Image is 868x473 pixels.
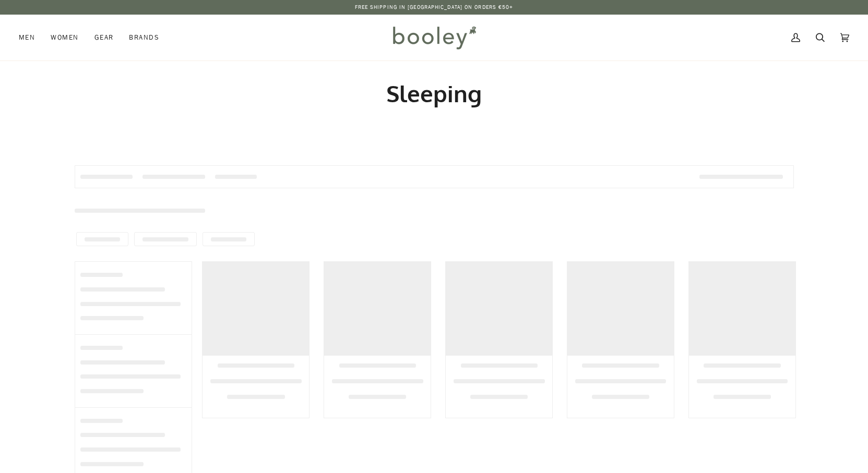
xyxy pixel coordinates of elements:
[19,32,35,43] span: Men
[43,15,86,60] a: Women
[121,15,167,60] a: Brands
[355,3,514,11] p: Free Shipping in [GEOGRAPHIC_DATA] on Orders €50+
[388,22,480,53] img: Booley
[129,32,159,43] span: Brands
[87,15,122,60] a: Gear
[19,15,43,60] a: Men
[75,79,794,108] h1: Sleeping
[51,32,78,43] span: Women
[94,32,114,43] span: Gear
